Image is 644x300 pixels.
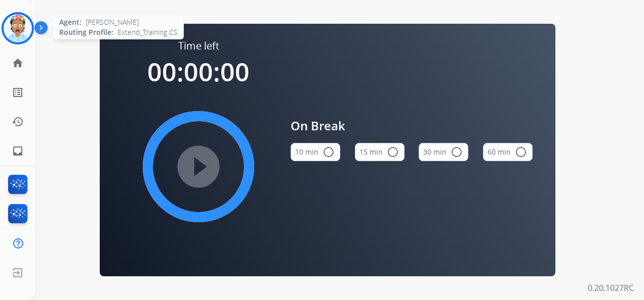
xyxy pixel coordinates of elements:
button: 60 min [483,143,533,161]
button: 15 min [355,143,405,161]
mat-icon: radio_button_unchecked [323,146,335,158]
span: [PERSON_NAME] [86,17,139,27]
button: 10 min [291,143,340,161]
span: On Break [291,117,533,135]
span: Extend_Training CS [117,27,178,37]
mat-icon: radio_button_unchecked [387,146,399,158]
p: 0.20.1027RC [588,282,634,294]
span: Time left [178,39,219,53]
button: 30 min [419,143,468,161]
span: 00:00:00 [147,55,250,89]
mat-icon: radio_button_unchecked [515,146,527,158]
mat-icon: radio_button_unchecked [451,146,463,158]
span: Agent: [59,17,82,27]
img: avatar [4,14,32,42]
span: Routing Profile: [59,27,113,37]
mat-icon: history [12,116,24,128]
mat-icon: list_alt [12,86,24,98]
mat-icon: inbox [12,145,24,157]
mat-icon: home [12,57,24,69]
